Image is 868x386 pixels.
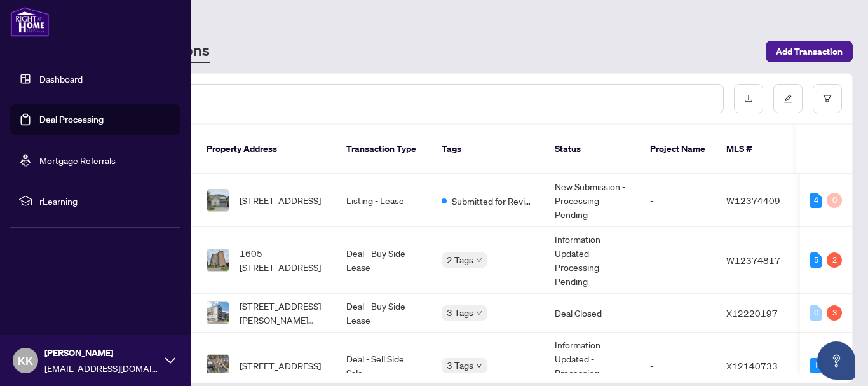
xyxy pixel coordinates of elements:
[545,294,640,333] td: Deal Closed
[476,310,482,316] span: down
[726,360,778,371] span: X12140733
[240,246,326,274] span: 1605-[STREET_ADDRESS]
[39,114,104,125] a: Deal Processing
[336,125,431,174] th: Transaction Type
[640,227,716,294] td: -
[447,305,473,320] span: 3 Tags
[726,195,780,206] span: W12374409
[726,307,778,319] span: X12220197
[827,305,842,321] div: 3
[447,252,473,267] span: 2 Tags
[336,227,431,294] td: Deal - Buy Side Lease
[447,358,473,373] span: 3 Tags
[39,194,172,208] span: rLearning
[545,174,640,227] td: New Submission - Processing Pending
[734,84,763,113] button: download
[744,94,753,103] span: download
[207,249,229,271] img: thumbnail-img
[39,73,83,85] a: Dashboard
[476,362,482,369] span: down
[476,257,482,263] span: down
[817,341,855,380] button: Open asap
[716,125,792,174] th: MLS #
[810,252,822,268] div: 5
[240,359,321,373] span: [STREET_ADDRESS]
[827,252,842,268] div: 2
[18,352,33,369] span: KK
[827,193,842,208] div: 0
[776,41,843,62] span: Add Transaction
[431,125,545,174] th: Tags
[640,294,716,333] td: -
[810,358,822,373] div: 1
[545,227,640,294] td: Information Updated - Processing Pending
[240,299,326,327] span: [STREET_ADDRESS][PERSON_NAME][PERSON_NAME]
[10,6,50,37] img: logo
[207,302,229,324] img: thumbnail-img
[44,346,159,360] span: [PERSON_NAME]
[336,294,431,333] td: Deal - Buy Side Lease
[640,125,716,174] th: Project Name
[640,174,716,227] td: -
[766,41,853,62] button: Add Transaction
[44,361,159,375] span: [EMAIL_ADDRESS][DOMAIN_NAME]
[823,94,832,103] span: filter
[196,125,336,174] th: Property Address
[726,254,780,266] span: W12374817
[813,84,842,113] button: filter
[452,194,534,208] span: Submitted for Review
[207,190,229,211] img: thumbnail-img
[39,155,116,166] a: Mortgage Referrals
[783,94,792,103] span: edit
[336,174,431,227] td: Listing - Lease
[773,84,803,113] button: edit
[810,305,822,321] div: 0
[207,355,229,376] img: thumbnail-img
[240,193,321,207] span: [STREET_ADDRESS]
[810,193,822,208] div: 4
[545,125,640,174] th: Status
